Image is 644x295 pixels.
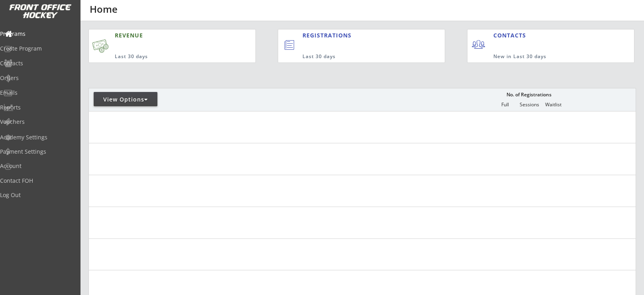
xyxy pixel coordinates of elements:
div: Last 30 days [115,53,217,60]
div: CONTACTS [493,31,530,39]
div: Full [493,102,517,107]
div: View Options [94,96,157,104]
div: Last 30 days [302,53,412,60]
div: New in Last 30 days [493,53,597,60]
div: Waitlist [541,102,565,107]
div: REVENUE [115,31,217,39]
div: Sessions [517,102,541,107]
div: REGISTRATIONS [302,31,408,39]
div: No. of Registrations [504,92,554,98]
